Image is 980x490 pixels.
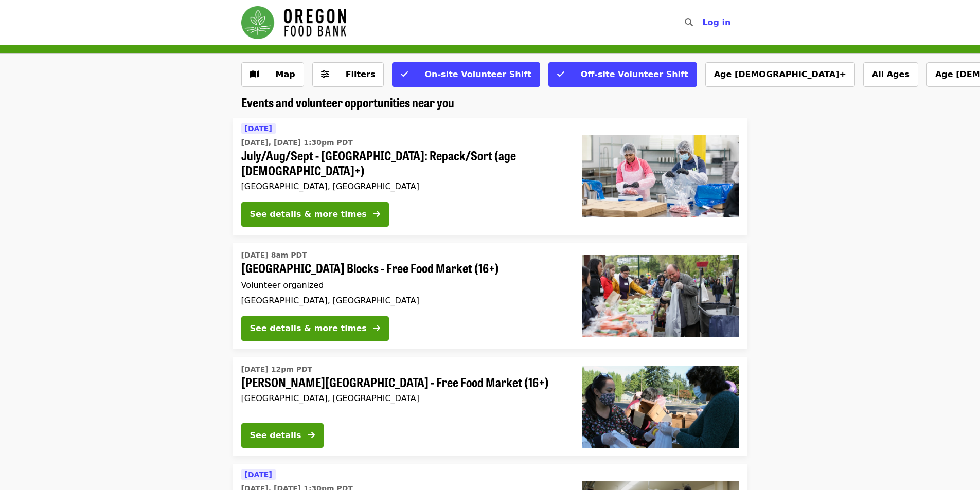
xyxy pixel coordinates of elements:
[241,423,324,448] button: See details
[241,137,353,148] time: [DATE], [DATE] 1:30pm PDT
[705,62,855,87] button: Age [DEMOGRAPHIC_DATA]+
[685,17,693,27] i: search icon
[241,316,389,341] button: See details & more times
[250,322,367,335] div: See details & more times
[241,62,304,87] button: Show map view
[245,470,272,479] span: [DATE]
[582,255,739,337] img: PSU South Park Blocks - Free Food Market (16+) organized by Oregon Food Bank
[241,182,565,191] div: [GEOGRAPHIC_DATA], [GEOGRAPHIC_DATA]
[250,208,367,221] div: See details & more times
[863,62,918,87] button: All Ages
[694,12,739,33] button: Log in
[276,69,295,79] span: Map
[548,62,697,87] button: Off-site Volunteer Shift
[401,69,408,79] i: check icon
[241,250,307,261] time: [DATE] 8am PDT
[321,69,329,79] i: sliders-h icon
[424,69,531,79] span: On-site Volunteer Shift
[241,364,313,375] time: [DATE] 12pm PDT
[373,323,380,333] i: arrow-right icon
[233,118,747,235] a: See details for "July/Aug/Sept - Beaverton: Repack/Sort (age 10+)"
[582,135,739,217] img: July/Aug/Sept - Beaverton: Repack/Sort (age 10+) organized by Oregon Food Bank
[233,357,747,456] a: See details for "Sitton Elementary - Free Food Market (16+)"
[582,366,739,448] img: Sitton Elementary - Free Food Market (16+) organized by Oregon Food Bank
[250,69,259,79] i: map icon
[250,429,301,442] div: See details
[241,280,324,290] span: Volunteer organized
[308,430,315,440] i: arrow-right icon
[241,93,454,111] span: Events and volunteer opportunities near you
[702,17,730,27] span: Log in
[241,148,565,178] span: July/Aug/Sept - [GEOGRAPHIC_DATA]: Repack/Sort (age [DEMOGRAPHIC_DATA]+)
[346,69,376,79] span: Filters
[373,209,380,219] i: arrow-right icon
[312,62,384,87] button: Filters (0 selected)
[392,62,540,87] button: On-site Volunteer Shift
[241,375,565,390] span: [PERSON_NAME][GEOGRAPHIC_DATA] - Free Food Market (16+)
[581,69,688,79] span: Off-site Volunteer Shift
[233,243,747,349] a: See details for "PSU South Park Blocks - Free Food Market (16+)"
[557,69,564,79] i: check icon
[241,261,565,276] span: [GEOGRAPHIC_DATA] Blocks - Free Food Market (16+)
[241,6,346,39] img: Oregon Food Bank - Home
[699,10,707,35] input: Search
[245,124,272,133] span: [DATE]
[241,202,389,227] button: See details & more times
[241,393,565,403] div: [GEOGRAPHIC_DATA], [GEOGRAPHIC_DATA]
[241,296,565,305] div: [GEOGRAPHIC_DATA], [GEOGRAPHIC_DATA]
